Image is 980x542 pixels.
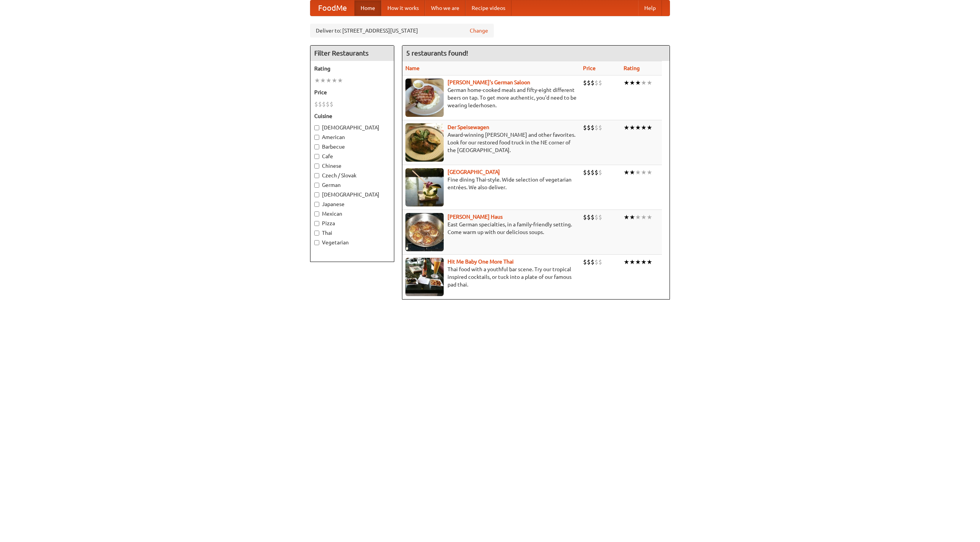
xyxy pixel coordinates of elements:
p: Fine dining Thai-style. Wide selection of vegetarian entrées. We also deliver. [405,176,577,191]
a: Home [354,0,381,16]
a: [GEOGRAPHIC_DATA] [448,169,500,175]
div: Deliver to: [STREET_ADDRESS][US_STATE] [310,24,494,38]
input: Mexican [314,211,319,216]
li: ★ [629,168,635,177]
a: Der Speisewagen [448,124,489,130]
label: [DEMOGRAPHIC_DATA] [314,124,390,131]
a: FoodMe [310,0,354,16]
li: $ [318,100,322,108]
a: [PERSON_NAME]'s German Saloon [448,79,530,85]
li: $ [587,123,591,132]
label: Chinese [314,162,390,170]
li: $ [598,213,602,221]
li: ★ [624,79,629,87]
li: ★ [635,213,641,221]
input: Czech / Slovak [314,173,319,178]
input: German [314,183,319,188]
li: ★ [629,213,635,221]
li: $ [587,168,591,177]
li: ★ [647,123,652,132]
li: $ [595,213,598,221]
li: ★ [320,76,326,85]
label: [DEMOGRAPHIC_DATA] [314,191,390,198]
a: [PERSON_NAME] Haus [448,214,503,220]
li: ★ [647,79,652,87]
p: German home-cooked meals and fifty-eight different beers on tap. To get more authentic, you'd nee... [405,86,577,109]
a: Name [405,65,420,71]
a: Hit Me Baby One More Thai [448,259,514,265]
p: East German specialties, in a family-friendly setting. Come warm up with our delicious soups. [405,221,577,236]
a: Who we are [425,0,465,16]
li: ★ [635,168,641,177]
li: ★ [624,213,629,221]
img: kohlhaus.jpg [405,213,444,251]
li: ★ [641,168,647,177]
li: $ [583,168,587,177]
input: Thai [314,231,319,236]
input: Barbecue [314,144,319,149]
label: Cafe [314,152,390,160]
img: satay.jpg [405,168,444,206]
li: $ [595,79,598,87]
a: Rating [624,65,640,71]
a: How it works [381,0,425,16]
li: ★ [641,123,647,132]
li: $ [583,123,587,132]
a: Change [470,27,488,34]
li: $ [583,79,587,87]
input: Cafe [314,154,319,159]
li: $ [595,258,598,266]
li: $ [587,213,591,221]
li: ★ [635,123,641,132]
p: Thai food with a youthful bar scene. Try our tropical inspired cocktails, or tuck into a plate of... [405,265,577,288]
label: Czech / Slovak [314,172,390,179]
input: [DEMOGRAPHIC_DATA] [314,125,319,130]
h5: Rating [314,65,390,72]
li: $ [598,168,602,177]
img: esthers.jpg [405,79,444,117]
label: Japanese [314,200,390,208]
label: Mexican [314,210,390,218]
li: $ [587,79,591,87]
li: ★ [332,76,337,85]
input: American [314,135,319,140]
li: ★ [326,76,332,85]
input: [DEMOGRAPHIC_DATA] [314,192,319,197]
li: $ [322,100,326,108]
li: $ [583,213,587,221]
input: Chinese [314,164,319,169]
li: ★ [624,258,629,266]
li: ★ [647,213,652,221]
li: $ [591,123,595,132]
ng-pluralize: 5 restaurants found! [406,49,468,57]
h5: Price [314,88,390,96]
li: ★ [647,258,652,266]
li: $ [598,258,602,266]
li: ★ [635,79,641,87]
li: ★ [641,213,647,221]
label: Pizza [314,219,390,227]
input: Pizza [314,221,319,226]
li: $ [587,258,591,266]
li: $ [595,123,598,132]
img: babythai.jpg [405,258,444,296]
li: $ [598,79,602,87]
li: $ [326,100,330,108]
a: Price [583,65,596,71]
li: ★ [624,123,629,132]
label: Barbecue [314,143,390,151]
input: Japanese [314,202,319,207]
li: ★ [629,123,635,132]
li: ★ [337,76,343,85]
li: ★ [624,168,629,177]
li: $ [591,79,595,87]
li: ★ [629,258,635,266]
li: ★ [314,76,320,85]
label: German [314,181,390,189]
li: $ [330,100,333,108]
li: ★ [647,168,652,177]
label: Vegetarian [314,239,390,246]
